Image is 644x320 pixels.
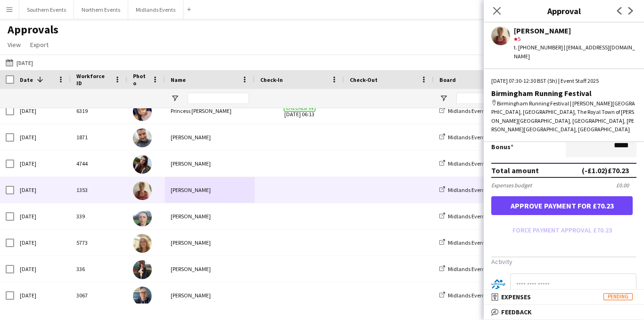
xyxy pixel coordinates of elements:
[133,72,148,87] span: Photo
[491,77,636,85] div: [DATE] 07:30-12:30 BST (5h) | Event Staff 2025
[133,102,152,121] img: Princess Ebal Nathan
[188,93,249,104] input: Name Filter Input
[165,177,255,203] div: [PERSON_NAME]
[14,151,71,176] div: [DATE]
[284,104,315,112] span: Checked-in
[165,98,255,124] div: Princess [PERSON_NAME]
[448,292,487,299] span: Midlands Events
[71,151,127,176] div: 4744
[439,94,448,103] button: Open Filter Menu
[439,160,487,167] a: Midlands Events
[165,203,255,229] div: [PERSON_NAME]
[439,107,487,114] a: Midlands Events
[484,305,644,319] mat-expansion-panel-header: Feedback
[14,124,71,150] div: [DATE]
[603,293,633,300] span: Pending
[4,39,25,51] a: View
[491,143,513,151] label: Bonus
[350,76,378,83] span: Check-Out
[260,98,339,124] span: [DATE] 06:13
[133,208,152,226] img: Avril Scott
[439,265,487,272] a: Midlands Events
[491,257,636,266] h3: Activity
[439,239,487,246] a: Midlands Events
[491,196,633,215] button: Approve payment for £70.23
[128,0,183,19] button: Midlands Events
[165,230,255,256] div: [PERSON_NAME]
[71,230,127,256] div: 5773
[439,213,487,220] a: Midlands Events
[71,282,127,308] div: 3067
[19,0,74,19] button: Southern Events
[74,0,128,19] button: Northern Events
[14,177,71,203] div: [DATE]
[165,256,255,282] div: [PERSON_NAME]
[133,128,152,147] img: Chris Rogers
[501,308,532,316] span: Feedback
[165,151,255,176] div: [PERSON_NAME]
[133,181,152,200] img: Karen Beckett
[133,155,152,174] img: Poppy Lawrence
[14,256,71,282] div: [DATE]
[484,5,644,17] h3: Approval
[165,124,255,150] div: [PERSON_NAME]
[14,230,71,256] div: [DATE]
[165,282,255,308] div: [PERSON_NAME]
[20,76,33,83] span: Date
[71,177,127,203] div: 1353
[14,98,71,124] div: [DATE]
[448,186,487,193] span: Midlands Events
[133,260,152,279] img: Nikki Swann
[448,134,487,141] span: Midlands Events
[26,39,52,51] a: Export
[76,72,110,87] span: Workforce ID
[133,234,152,253] img: Tracy Lawrence
[616,182,636,189] div: £0.00
[171,76,186,83] span: Name
[439,76,456,83] span: Board
[448,213,487,220] span: Midlands Events
[260,76,283,83] span: Check-In
[491,166,539,175] div: Total amount
[448,239,487,246] span: Midlands Events
[582,166,629,175] div: (-£1.02) £70.23
[439,186,487,193] a: Midlands Events
[514,35,636,43] div: 5
[71,203,127,229] div: 339
[514,43,636,60] div: t. [PHONE_NUMBER] | [EMAIL_ADDRESS][DOMAIN_NAME]
[439,292,487,299] a: Midlands Events
[491,89,636,97] div: Birmingham Running Festival
[4,57,35,68] button: [DATE]
[171,94,179,103] button: Open Filter Menu
[514,26,636,35] div: [PERSON_NAME]
[71,98,127,124] div: 6319
[71,256,127,282] div: 336
[491,99,636,134] div: Birmingham Running Festival | [PERSON_NAME][GEOGRAPHIC_DATA], [GEOGRAPHIC_DATA], The Royal Town o...
[8,40,21,49] span: View
[439,134,487,141] a: Midlands Events
[491,182,532,189] div: Expenses budget
[484,290,644,304] mat-expansion-panel-header: ExpensesPending
[30,40,49,49] span: Export
[448,265,487,272] span: Midlands Events
[71,124,127,150] div: 1871
[448,107,487,114] span: Midlands Events
[456,93,522,104] input: Board Filter Input
[14,282,71,308] div: [DATE]
[501,293,531,301] span: Expenses
[14,203,71,229] div: [DATE]
[448,160,487,167] span: Midlands Events
[133,287,152,305] img: stephen Gregory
